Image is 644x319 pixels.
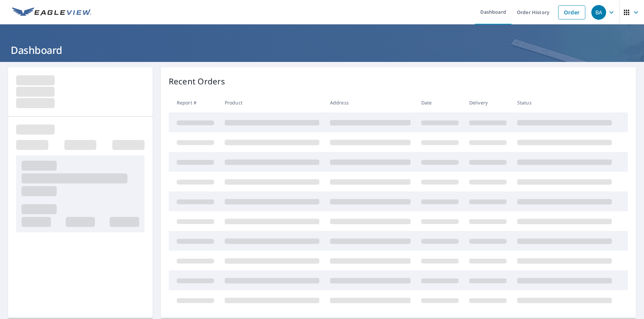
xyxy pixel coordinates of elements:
th: Status [512,93,617,112]
a: Order [558,5,585,19]
p: Recent Orders [169,75,225,87]
th: Delivery [464,93,512,112]
h1: Dashboard [8,43,636,57]
div: BA [591,5,606,20]
th: Product [219,93,325,112]
img: EV Logo [12,7,91,17]
th: Address [325,93,416,112]
th: Report # [169,93,219,112]
th: Date [416,93,464,112]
